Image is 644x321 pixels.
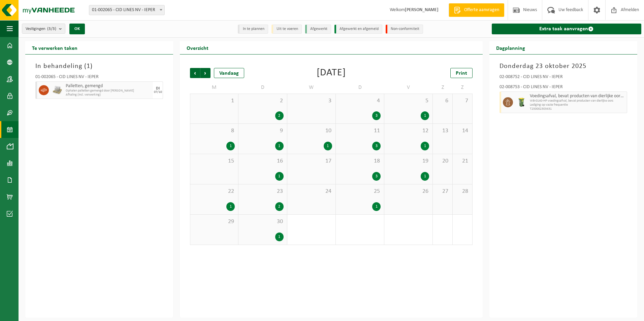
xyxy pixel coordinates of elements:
span: 01-002065 - CID LINES NV - IEPER [89,5,165,15]
div: 07/10 [154,91,162,94]
span: 21 [456,157,469,165]
span: Palletten, gemengd [66,83,151,89]
td: Z [433,81,453,94]
li: Uit te voeren [271,25,302,34]
div: 1 [226,142,235,150]
div: 1 [421,172,429,181]
div: 02-008753 - CID LINES NV - IEPER [500,85,627,92]
span: Voedingsafval, bevat producten van dierlijke oorsprong, onverpakt, categorie 3 [530,94,625,99]
count: (3/3) [47,27,56,31]
div: 01-002065 - CID LINES NV - IEPER [35,75,163,81]
div: 1 [324,142,332,150]
span: 1 [87,63,90,70]
div: 1 [421,142,429,150]
span: 1 [194,97,235,105]
span: 27 [436,188,449,195]
span: 3 [291,97,332,105]
td: Z [453,81,473,94]
span: 7 [456,97,469,105]
div: 2 [275,111,284,120]
span: 16 [242,157,283,165]
li: Non-conformiteit [386,25,423,34]
h3: In behandeling ( ) [35,61,163,71]
span: WB-0140-HP voedingsafval, bevat producten van dierlijke oors [530,99,625,103]
span: 14 [456,127,469,135]
div: 2 [275,202,284,211]
span: Lediging op vaste frequentie [530,103,625,107]
td: V [384,81,433,94]
span: 22 [194,188,235,195]
div: Vandaag [214,68,244,78]
span: Volgende [200,68,211,78]
span: 15 [194,157,235,165]
span: 9 [242,127,283,135]
span: Vestigingen [26,24,56,34]
div: DI [156,86,160,91]
span: 11 [339,127,381,135]
div: 3 [372,142,381,150]
span: 12 [388,127,429,135]
h2: Overzicht [180,41,215,54]
span: Vorige [190,68,200,78]
img: LP-PA-00000-WDN-11 [52,85,62,95]
span: 23 [242,188,283,195]
span: 10 [291,127,332,135]
div: 1 [275,172,284,181]
img: WB-0140-HPE-GN-50 [516,97,526,107]
strong: [PERSON_NAME] [405,7,439,12]
span: 28 [456,188,469,195]
div: 1 [372,202,381,211]
div: 3 [372,111,381,120]
span: 25 [339,188,381,195]
td: W [287,81,336,94]
span: 01-002065 - CID LINES NV - IEPER [89,5,164,15]
td: D [336,81,384,94]
div: 1 [275,142,284,150]
span: T250002303431 [530,107,625,111]
span: Afhaling (incl. verwerking) [66,93,151,97]
span: Ophalen palletten gemengd door [PERSON_NAME] [66,89,151,93]
span: 29 [194,218,235,225]
span: Print [456,71,467,76]
a: Extra taak aanvragen [492,24,641,34]
span: 24 [291,188,332,195]
span: 8 [194,127,235,135]
span: 30 [242,218,283,225]
td: M [190,81,238,94]
li: Afgewerkt en afgemeld [334,25,382,34]
div: [DATE] [317,68,346,78]
span: 2 [242,97,283,105]
div: 3 [372,172,381,181]
span: 26 [388,188,429,195]
td: D [238,81,287,94]
li: Afgewerkt [305,25,331,34]
a: Print [450,68,473,78]
button: OK [69,24,85,34]
div: 1 [226,202,235,211]
h2: Dagplanning [489,41,532,54]
span: 17 [291,157,332,165]
span: Offerte aanvragen [462,7,501,13]
span: 19 [388,157,429,165]
span: 13 [436,127,449,135]
div: 02-008752 - CID LINES NV - IEPER [500,75,627,81]
span: 20 [436,157,449,165]
h2: Te verwerken taken [25,41,84,54]
li: In te plannen [238,25,268,34]
span: 6 [436,97,449,105]
a: Offerte aanvragen [449,3,504,17]
span: 4 [339,97,381,105]
span: 5 [388,97,429,105]
div: 1 [275,233,284,241]
h3: Donderdag 23 oktober 2025 [500,61,627,71]
div: 1 [421,111,429,120]
span: 18 [339,157,381,165]
button: Vestigingen(3/3) [22,24,65,34]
